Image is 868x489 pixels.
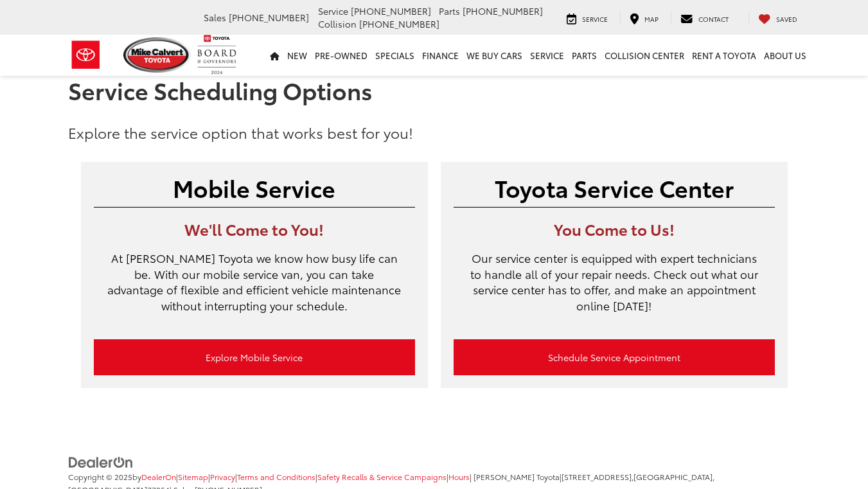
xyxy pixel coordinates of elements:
[454,250,775,326] p: Our service center is equipped with expert technicians to handle all of your repair needs. Check ...
[620,12,668,24] a: Map
[760,35,810,76] a: About Us
[317,471,447,482] a: Safety Recalls & Service Campaigns, Opens in a new tab
[526,35,568,76] a: Service
[371,35,418,76] a: Specials
[557,12,617,24] a: Service
[283,35,311,76] a: New
[418,35,463,76] a: Finance
[318,4,348,17] span: Service
[68,456,134,470] img: DealerOn
[698,14,729,24] span: Contact
[204,11,226,24] span: Sales
[62,34,110,76] img: Toyota
[359,17,439,30] span: [PHONE_NUMBER]
[68,455,134,468] a: DealerOn
[562,471,633,482] span: [STREET_ADDRESS],
[311,35,371,76] a: Pre-Owned
[94,339,415,375] a: Explore Mobile Service
[94,175,415,200] h2: Mobile Service
[463,4,543,17] span: [PHONE_NUMBER]
[237,471,315,482] a: Terms and Conditions
[470,471,560,482] span: | [PERSON_NAME] Toyota
[94,250,415,326] p: At [PERSON_NAME] Toyota we know how busy life can be. With our mobile service van, you can take a...
[688,35,760,76] a: Rent a Toyota
[601,35,688,76] a: Collision Center
[208,471,235,482] span: |
[439,4,460,17] span: Parts
[176,471,208,482] span: |
[463,35,526,76] a: WE BUY CARS
[748,12,807,24] a: My Saved Vehicles
[447,471,470,482] span: |
[315,471,447,482] span: |
[178,471,208,482] a: Sitemap
[210,471,235,482] a: Privacy
[141,471,176,482] a: DealerOn Home Page
[454,220,775,237] h3: You Come to Us!
[68,471,132,482] span: Copyright © 2025
[132,471,176,482] span: by
[454,339,775,375] a: Schedule Service Appointment
[235,471,315,482] span: |
[266,35,283,76] a: Home
[123,37,191,73] img: Mike Calvert Toyota
[68,77,801,103] h1: Service Scheduling Options
[644,14,659,24] span: Map
[94,220,415,237] h3: We'll Come to You!
[671,12,738,24] a: Contact
[351,4,431,17] span: [PHONE_NUMBER]
[582,14,608,24] span: Service
[568,35,601,76] a: Parts
[776,14,797,24] span: Saved
[448,471,470,482] a: Hours
[633,471,714,482] span: [GEOGRAPHIC_DATA],
[454,175,775,200] h2: Toyota Service Center
[229,11,309,24] span: [PHONE_NUMBER]
[68,122,801,143] p: Explore the service option that works best for you!
[318,17,357,30] span: Collision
